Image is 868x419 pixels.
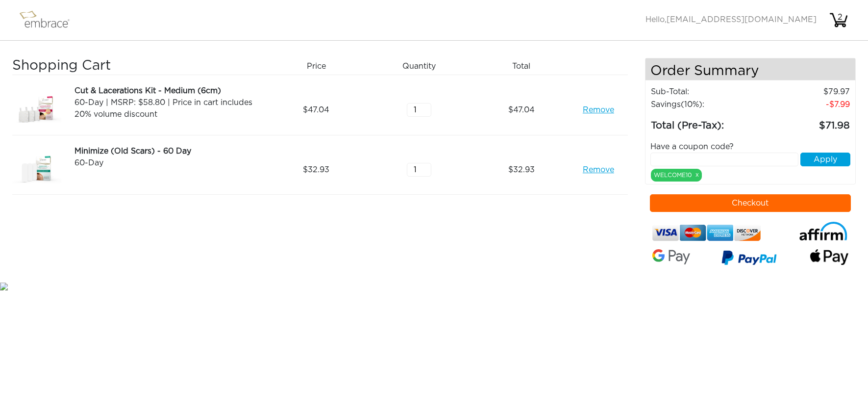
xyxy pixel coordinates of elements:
[721,247,777,270] img: paypal-v3.png
[508,104,535,116] span: 47.04
[12,145,61,194] img: dfa70dfa-8e49-11e7-8b1f-02e45ca4b85b.jpeg
[650,98,761,111] td: Savings :
[652,222,761,244] img: credit-cards.png
[583,164,614,176] a: Remove
[651,169,702,182] div: WELCOME10
[695,170,699,179] a: x
[681,101,702,108] span: (10%)
[74,97,262,120] div: 60-Day | MSRP: $58.80 | Price in cart includes 20% volume discount
[760,98,850,111] td: 7.99
[652,249,691,264] img: Google-Pay-Logo.svg
[645,16,817,24] span: Hello,
[829,16,848,24] a: 2
[800,153,850,166] button: Apply
[17,8,81,32] img: logo.png
[74,85,262,97] div: Cut & Lacerations Kit - Medium (6cm)
[645,58,855,80] h4: Order Summary
[650,194,851,212] button: Checkout
[303,104,329,116] span: 47.04
[650,85,761,98] td: Sub-Total:
[643,141,858,153] div: Have a coupon code?
[798,222,848,241] img: affirm-logo.svg
[508,164,535,176] span: 32.93
[829,10,848,30] img: cart
[12,85,61,135] img: 26525890-8dcd-11e7-bd72-02e45ca4b85b.jpeg
[74,145,262,157] div: Minimize (Old Scars) - 60 Day
[12,58,261,75] h3: Shopping Cart
[760,111,850,133] td: 71.98
[810,249,848,265] img: fullApplePay.png
[269,58,371,75] div: Price
[474,58,576,75] div: Total
[402,60,436,72] span: Quantity
[303,164,329,176] span: 32.93
[667,16,817,24] span: [EMAIL_ADDRESS][DOMAIN_NAME]
[74,157,262,169] div: 60-Day
[830,11,850,23] div: 2
[760,85,850,98] td: 79.97
[583,104,614,116] a: Remove
[650,111,761,133] td: Total (Pre-Tax):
